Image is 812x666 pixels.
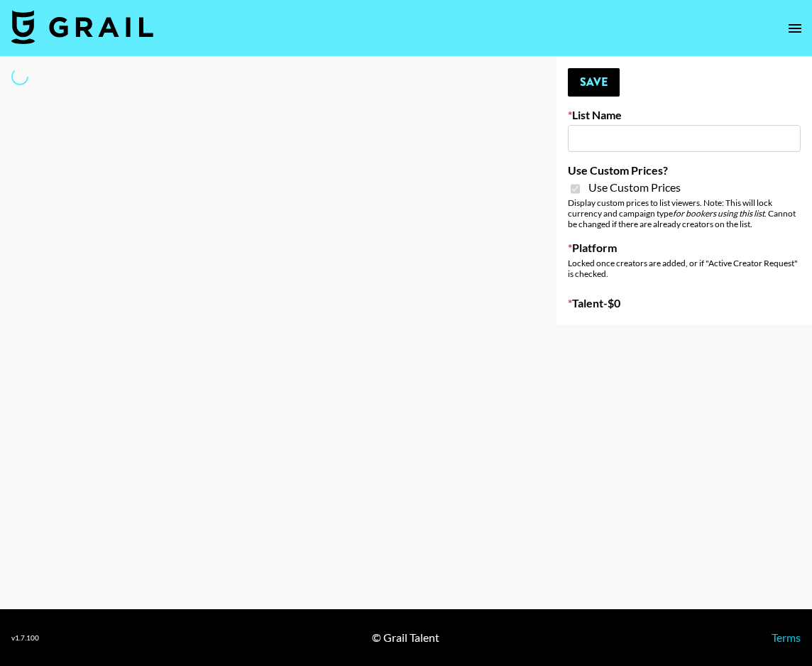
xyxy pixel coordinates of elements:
label: Use Custom Prices? [568,163,801,178]
span: Use Custom Prices [588,180,681,195]
button: open drawer [781,14,809,43]
div: v 1.7.100 [11,633,39,643]
div: Display custom prices to list viewers. Note: This will lock currency and campaign type . Cannot b... [568,197,801,229]
a: Terms [772,630,801,644]
div: © Grail Talent [372,630,439,645]
label: Platform [568,241,801,255]
em: for bookers using this list [673,208,764,219]
label: Talent - $ 0 [568,296,801,310]
button: Save [568,68,620,97]
label: List Name [568,108,801,122]
img: Grail Talent [11,10,153,44]
div: Locked once creators are added, or if "Active Creator Request" is checked. [568,258,801,279]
